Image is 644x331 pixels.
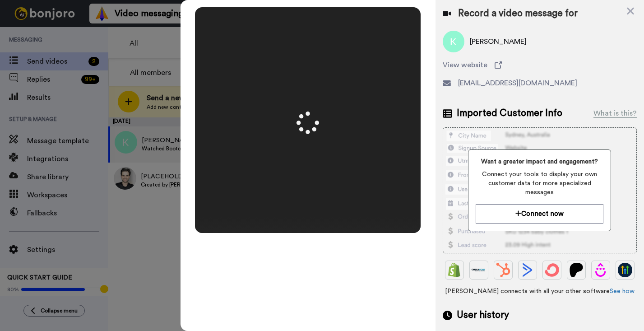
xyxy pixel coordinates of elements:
[457,107,562,120] span: Imported Customer Info
[476,170,603,197] span: Connect your tools to display your own customer data for more specialized messages
[520,263,535,277] img: ActiveCampaign
[472,263,486,277] img: Ontraport
[443,60,487,70] span: View website
[443,60,637,70] a: View website
[443,287,637,296] span: [PERSON_NAME] connects with all your other software
[496,263,510,277] img: Hubspot
[458,78,577,89] span: [EMAIL_ADDRESS][DOMAIN_NAME]
[593,263,608,277] img: Drip
[545,263,559,277] img: ConvertKit
[610,288,635,294] a: See how
[618,263,632,277] img: GoHighLevel
[569,263,584,277] img: Patreon
[593,108,637,119] div: What is this?
[447,263,462,277] img: Shopify
[476,204,603,224] button: Connect now
[457,308,509,322] span: User history
[476,157,603,166] span: Want a greater impact and engagement?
